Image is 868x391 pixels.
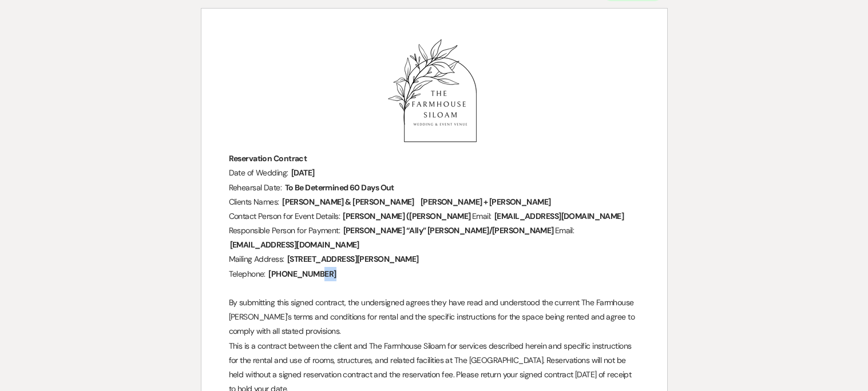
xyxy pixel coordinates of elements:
span: [DATE] [290,166,316,179]
p: Date of Wedding: [229,166,640,180]
img: The FarmHouse Siloam.png [377,37,492,151]
span: [PHONE_NUMBER] [267,268,337,281]
span: [PERSON_NAME] + [PERSON_NAME] [419,195,552,209]
span: [PERSON_NAME] ([PERSON_NAME] [342,210,471,223]
span: [PERSON_NAME] “Ally” [PERSON_NAME]/[PERSON_NAME] [342,224,555,237]
p: Clients Names: [229,195,640,209]
span: To Be Determined 60 Days Out [284,181,395,194]
strong: Reservation Contract [229,153,307,163]
p: By submitting this signed contract, the undersigned agrees they have read and understood the curr... [229,296,640,339]
span: [STREET_ADDRESS][PERSON_NAME] [286,253,420,266]
p: Mailing Address: [229,252,640,266]
span: [PERSON_NAME] & [PERSON_NAME] [281,195,415,209]
p: Responsible Person for Payment: Email: [229,224,640,252]
p: Telephone: [229,267,640,281]
p: Contact Person for Event Details: Email: [229,209,640,224]
span: [EMAIL_ADDRESS][DOMAIN_NAME] [493,210,625,223]
p: Rehearsal Date: [229,181,640,195]
span: [EMAIL_ADDRESS][DOMAIN_NAME] [229,238,360,252]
